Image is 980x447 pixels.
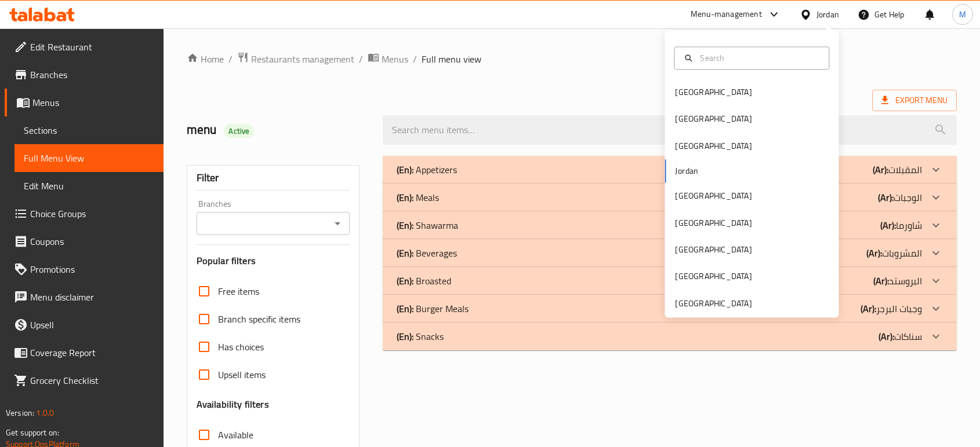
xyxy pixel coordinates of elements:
p: الوجبات [878,190,922,204]
b: (Ar): [861,300,876,317]
a: Menus [5,89,164,116]
b: (En): [397,272,413,290]
p: المشروبات [866,246,922,260]
a: Restaurants management [237,52,354,67]
a: Home [187,52,224,66]
b: (En): [397,161,413,178]
a: Edit Restaurant [5,33,164,61]
p: Shawarma [397,218,458,232]
div: (En): Burger Meals(Ar):وجبات البرجر [383,295,957,323]
div: [GEOGRAPHIC_DATA] [675,86,752,98]
span: Sections [24,123,154,137]
div: (En): Meals(Ar):الوجبات [383,184,957,211]
p: Broasted [397,274,451,288]
span: Edit Restaurant [30,40,154,54]
p: وجبات البرجر [861,302,922,316]
p: Appetizers [397,163,457,177]
div: [GEOGRAPHIC_DATA] [675,190,752,203]
a: Branches [5,61,164,89]
div: Active [224,124,254,138]
span: M [959,8,966,21]
span: Coupons [30,235,154,248]
span: Restaurants management [251,52,354,66]
a: Coupons [5,228,164,255]
span: Edit Menu [24,179,154,193]
span: Has choices [218,340,264,354]
span: Full Menu View [24,151,154,165]
div: Menu-management [691,8,762,21]
span: Version: [6,405,34,420]
li: / [228,52,233,66]
span: Coverage Report [30,346,154,360]
a: Edit Menu [14,172,164,200]
span: Free items [218,284,259,298]
span: Branch specific items [218,312,300,326]
p: شاورما [880,218,922,232]
b: (En): [397,189,413,206]
li: / [359,52,363,66]
input: search [383,115,957,145]
span: Active [224,126,254,137]
p: Beverages [397,246,457,260]
b: (En): [397,328,413,345]
a: Menus [368,52,408,67]
p: سناكات [879,329,922,343]
div: [GEOGRAPHIC_DATA] [675,270,752,283]
span: Export Menu [881,93,948,108]
div: [GEOGRAPHIC_DATA] [675,113,752,126]
b: (Ar): [873,272,889,290]
p: البروستد [873,274,922,288]
a: Sections [14,116,164,144]
input: Search [695,52,822,64]
p: Meals [397,190,439,204]
li: / [413,52,417,66]
nav: breadcrumb [187,52,957,67]
div: (En): Beverages(Ar):المشروبات [383,239,957,267]
a: Full Menu View [14,144,164,172]
span: Promotions [30,262,154,276]
span: Menus [382,52,408,66]
a: Grocery Checklist [5,367,164,394]
h3: Popular filters [197,254,350,268]
span: Choice Groups [30,207,154,221]
div: (En): Snacks(Ar):سناكات [383,323,957,350]
b: (Ar): [873,161,888,178]
div: [GEOGRAPHIC_DATA] [675,140,752,152]
div: (En): Appetizers(Ar):المقبلات [383,156,957,184]
a: Choice Groups [5,200,164,228]
span: Grocery Checklist [30,373,154,387]
div: (En): Broasted(Ar):البروستد [383,267,957,295]
b: (Ar): [880,217,896,234]
b: (Ar): [878,189,894,206]
b: (En): [397,300,413,317]
a: Coverage Report [5,339,164,367]
div: Jordan [816,8,839,21]
span: Available [218,428,253,442]
span: Get support on: [6,425,59,440]
span: Menus [32,96,154,109]
a: Menu disclaimer [5,283,164,311]
a: Upsell [5,311,164,339]
p: Burger Meals [397,302,469,316]
b: (En): [397,217,413,234]
span: Export Menu [872,90,957,111]
p: المقبلات [873,163,922,177]
div: [GEOGRAPHIC_DATA] [675,243,752,256]
span: Full menu view [422,52,481,66]
span: Upsell [30,318,154,332]
b: (En): [397,244,413,262]
h2: menu [187,121,369,138]
span: Branches [30,68,154,82]
span: Upsell items [218,368,266,382]
div: (En): Shawarma(Ar):شاورما [383,211,957,239]
span: 1.0.0 [36,405,54,420]
div: Filter [197,166,350,190]
b: (Ar): [866,244,882,262]
button: Open [329,215,346,232]
div: [GEOGRAPHIC_DATA] [675,297,752,310]
div: [GEOGRAPHIC_DATA] [675,217,752,229]
span: Menu disclaimer [30,290,154,304]
h3: Availability filters [197,398,269,411]
p: Snacks [397,329,444,343]
a: Promotions [5,255,164,283]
